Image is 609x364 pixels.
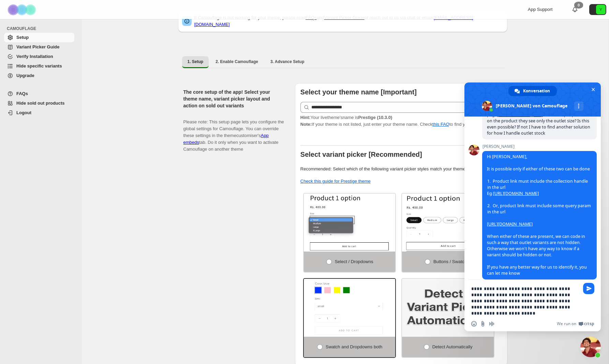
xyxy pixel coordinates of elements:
a: Check this guide for Prestige theme [300,179,371,184]
span: Chat schließen [590,86,597,93]
span: CAMOUFLAGE [7,26,77,31]
span: Verify Installation [16,54,53,59]
span: Upgrade [16,73,34,78]
span: Or, product link must include some query param in the url [487,203,592,215]
span: Swatch and Dropdowns both [326,344,382,349]
a: Logout [4,108,74,118]
span: Your live theme's name is [300,115,392,120]
strong: Prestige (10.3.0) [358,115,392,120]
text: Y [599,7,602,12]
img: Camouflage [5,0,40,19]
span: App Support [528,7,552,12]
p: If Camouflage is not working for your theme, please read and or reach out to us via chat or email: [194,14,503,28]
img: Select / Dropdowns [304,194,396,252]
span: Product link must include the collection handle in the url [487,178,592,191]
span: [PERSON_NAME] [482,144,597,149]
span: Hi [PERSON_NAME], It is possible only if either of these two can be done Eg: When either of these... [487,154,592,276]
a: FAQs [4,89,74,98]
span: Buttons / Swatches [433,259,471,264]
span: Variant Picker Guide [16,44,59,49]
span: 3. Advance Setup [270,59,304,64]
span: Datei senden [480,321,486,327]
b: Select your theme name [Important] [300,88,417,96]
a: Hide specific variants [4,61,74,71]
img: Buttons / Swatches [402,194,494,252]
a: this FAQ [432,122,449,127]
span: 2. Enable Camouflage [216,59,258,64]
strong: Note: [300,122,312,127]
span: We run on [557,321,576,327]
a: Hide sold out products [4,98,74,108]
span: Audionachricht aufzeichnen [489,321,494,327]
div: 0 [574,2,583,9]
span: Hide sold out products [16,101,65,106]
a: We run onCrisp [557,321,594,327]
textarea: Verfassen Sie Ihre Nachricht… [471,286,579,316]
span: 1. Setup [188,59,204,64]
img: Detect Automatically [402,279,494,337]
a: 0 [571,6,578,13]
span: Konversation [523,86,550,96]
h2: The core setup of the app! Select your theme name, variant picker layout and action on sold out v... [183,89,284,109]
b: Select variant picker [Recommended] [300,151,422,158]
span: Setup [16,35,29,40]
p: Recommended: Select which of the following variant picker styles match your theme. [300,166,502,172]
span: Crisp [584,321,594,327]
span: Hide specific variants [16,63,62,69]
button: Avatar with initials Y [589,4,606,15]
img: Swatch and Dropdowns both [304,279,396,337]
a: Variant Picker Guide [4,42,74,52]
span: Logout [16,110,31,115]
span: FAQs [16,91,28,96]
strong: Hint: [300,115,311,120]
p: If your theme is not listed, just enter your theme name. Check to find your theme name. [300,114,502,128]
span: Detect Automatically [432,344,473,349]
a: Upgrade [4,71,74,80]
a: Verify Installation [4,52,74,61]
span: Senden Sie [583,283,594,294]
p: Please note: This setup page lets you configure the global settings for Camouflage. You can overr... [183,112,284,153]
div: Konversation [508,86,557,96]
a: Setup [4,33,74,42]
a: [URL][DOMAIN_NAME] [493,191,539,196]
span: Einen Emoji einfügen [471,321,477,327]
span: Avatar with initials Y [596,5,606,14]
span: Select / Dropdowns [335,259,373,264]
div: Chat schließen [580,337,601,357]
div: Mehr Kanäle [574,102,583,111]
a: [URL][DOMAIN_NAME] [487,221,533,227]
